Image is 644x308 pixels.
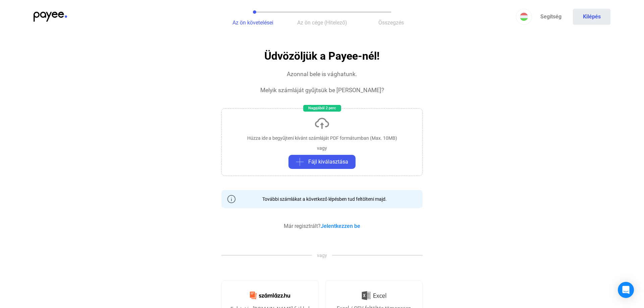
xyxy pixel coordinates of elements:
[314,115,330,131] img: upload-cloud
[312,252,332,259] span: vagy
[573,9,610,25] button: Kilépés
[257,196,387,202] div: További számlákat a következő lépésben tud feltölteni majd.
[227,195,235,203] img: info-grey-outline
[308,158,348,166] span: Fájl kiválasztása
[247,135,397,141] div: Húzza ide a begyűjteni kívánt számláját PDF formátumban (Max. 10MB)
[303,105,341,112] div: Nagyjából 2 perc
[520,13,528,21] img: HU
[260,86,384,94] div: Melyik számláját gyűjtsük be [PERSON_NAME]?
[264,50,380,62] h1: Üdvözöljük a Payee-nél!
[288,155,356,169] button: plus-greyFájl kiválasztása
[246,288,294,303] img: Számlázz.hu
[284,222,360,230] div: Már regisztrált?
[296,158,304,166] img: plus-grey
[297,19,347,26] span: Az ön cége (Hitelező)
[34,12,67,22] img: payee-logo
[516,9,532,25] button: HU
[618,282,634,298] div: Open Intercom Messenger
[232,19,273,26] span: Az ön követelései
[317,145,327,151] div: vagy
[532,9,570,25] a: Segítség
[378,19,404,26] span: Összegzés
[287,70,357,78] div: Azonnal bele is vághatunk.
[321,223,360,229] a: Jelentkezzen be
[362,289,386,303] img: Excel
